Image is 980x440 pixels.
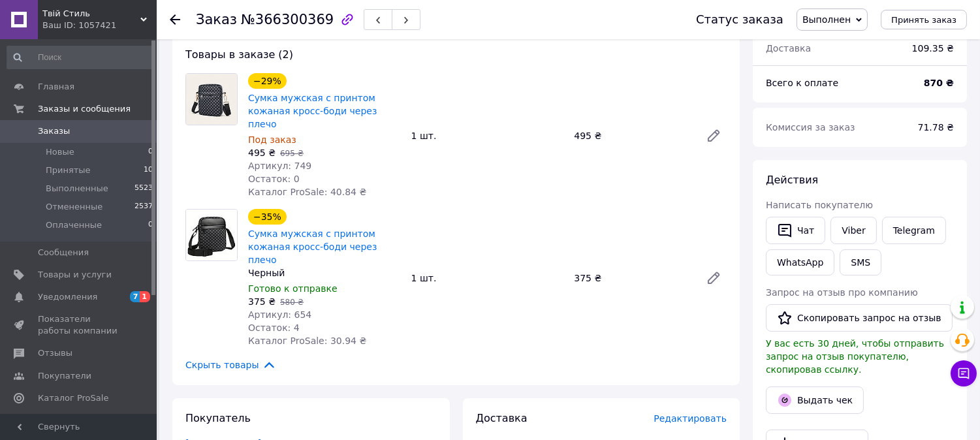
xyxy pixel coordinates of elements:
[38,81,74,93] span: Главная
[248,161,311,171] span: Артикул: 749
[248,209,287,225] div: −35%
[766,174,818,186] span: Действия
[280,298,304,307] span: 580 ₴
[38,247,89,259] span: Сообщения
[140,291,150,302] span: 1
[654,413,727,424] span: Редактировать
[248,174,300,184] span: Остаток: 0
[904,34,962,63] div: 109.35 ₴
[840,249,881,275] button: SMS
[248,322,300,333] span: Остаток: 4
[38,103,131,115] span: Заказы и сообщения
[46,183,108,195] span: Выполненные
[924,78,954,88] b: 870 ₴
[882,217,946,244] a: Telegram
[248,266,401,279] div: Черный
[38,370,91,382] span: Покупатели
[766,200,873,210] span: Написать покупателю
[248,73,287,89] div: −29%
[951,360,977,386] button: Чат с покупателем
[186,210,237,260] img: Сумка мужская с принтом кожаная кросс-боди через плечо
[701,265,727,291] a: Редактировать
[766,217,825,244] button: Чат
[185,412,251,424] span: Покупатель
[802,14,851,25] span: Выполнен
[186,74,237,125] img: Сумка мужская с принтом кожаная кросс-боди через плечо
[130,291,140,302] span: 7
[766,43,811,54] span: Доставка
[134,201,153,213] span: 2537
[248,134,296,145] span: Под заказ
[696,13,783,26] div: Статус заказа
[248,93,377,129] a: Сумка мужская с принтом кожаная кросс-боди через плечо
[248,228,377,265] a: Сумка мужская с принтом кожаная кросс-боди через плечо
[406,269,569,287] div: 1 шт.
[701,123,727,149] a: Редактировать
[248,336,366,346] span: Каталог ProSale: 30.94 ₴
[148,219,153,231] span: 0
[569,269,695,287] div: 375 ₴
[766,338,944,375] span: У вас есть 30 дней, чтобы отправить запрос на отзыв покупателю, скопировав ссылку.
[38,313,121,337] span: Показатели работы компании
[185,358,276,372] span: Скрыть товары
[891,15,956,25] span: Принять заказ
[38,392,108,404] span: Каталог ProSale
[248,309,311,320] span: Артикул: 654
[406,127,569,145] div: 1 шт.
[569,127,695,145] div: 495 ₴
[196,12,237,27] span: Заказ
[766,122,855,133] span: Комиссия за заказ
[7,46,154,69] input: Поиск
[46,219,102,231] span: Оплаченные
[46,201,103,213] span: Отмененные
[42,8,140,20] span: Твій Стиль
[248,148,276,158] span: 495 ₴
[280,149,304,158] span: 695 ₴
[248,187,366,197] span: Каталог ProSale: 40.84 ₴
[134,183,153,195] span: 5523
[170,13,180,26] div: Вернуться назад
[476,412,528,424] span: Доставка
[766,386,864,414] button: Выдать чек
[766,287,918,298] span: Запрос на отзыв про компанию
[241,12,334,27] span: №366300369
[766,249,834,275] a: WhatsApp
[38,347,72,359] span: Отзывы
[766,78,838,88] span: Всего к оплате
[830,217,876,244] a: Viber
[38,125,70,137] span: Заказы
[918,122,954,133] span: 71.78 ₴
[185,48,293,61] span: Товары в заказе (2)
[148,146,153,158] span: 0
[881,10,967,29] button: Принять заказ
[46,165,91,176] span: Принятые
[38,269,112,281] span: Товары и услуги
[248,283,338,294] span: Готово к отправке
[38,291,97,303] span: Уведомления
[46,146,74,158] span: Новые
[766,304,953,332] button: Скопировать запрос на отзыв
[248,296,276,307] span: 375 ₴
[42,20,157,31] div: Ваш ID: 1057421
[144,165,153,176] span: 10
